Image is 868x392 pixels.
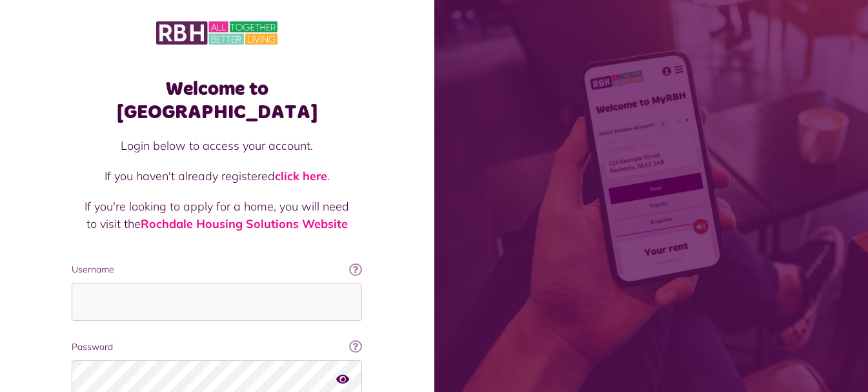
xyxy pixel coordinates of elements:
h1: Welcome to [GEOGRAPHIC_DATA] [72,77,362,124]
img: MyRBH [156,19,278,46]
label: Username [72,263,362,276]
a: Rochdale Housing Solutions Website [141,216,348,231]
p: Login below to access your account. [85,137,349,154]
a: click here [275,169,327,183]
label: Password [72,340,362,354]
p: If you haven't already registered . [85,167,349,185]
p: If you're looking to apply for a home, you will need to visit the [85,198,349,232]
